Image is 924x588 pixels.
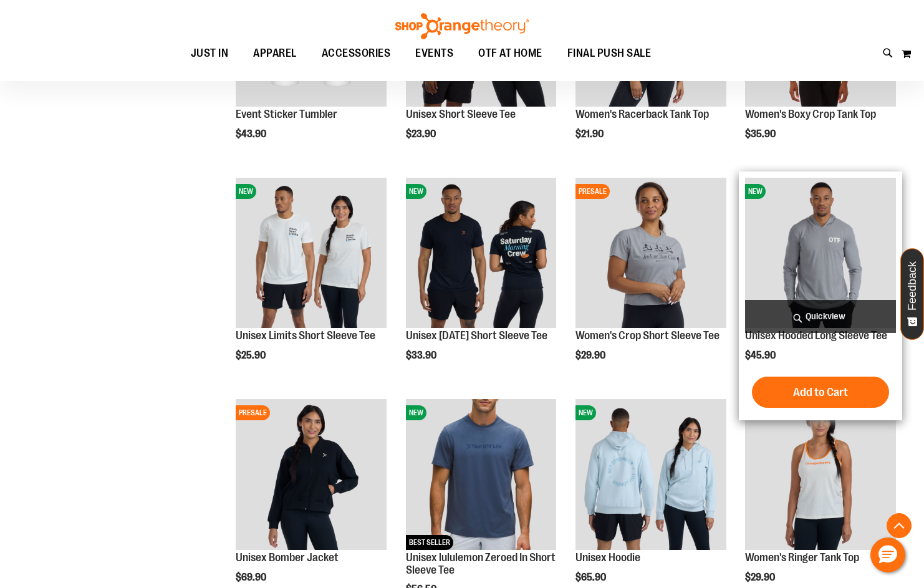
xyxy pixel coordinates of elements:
span: APPAREL [253,39,297,67]
span: $29.90 [745,572,777,583]
a: EVENTS [403,39,466,68]
a: Unisex [DATE] Short Sleeve Tee [406,329,547,342]
img: Shop Orangetheory [393,13,531,39]
img: Unisex lululemon Zeroed In Short Sleeve Tee [406,399,557,550]
span: PRESALE [575,184,610,199]
a: Women's Boxy Crop Tank Top [745,108,876,120]
span: JUST IN [191,39,229,67]
div: product [739,171,902,420]
button: Back To Top [887,513,912,538]
button: Hello, have a question? Let’s chat. [870,537,905,572]
a: Image of Womens Crop TeePRESALE [575,178,726,330]
a: Image of Unisex Hooded LS TeeNEW [745,178,896,330]
span: Add to Cart [793,385,848,399]
span: $21.90 [575,128,605,140]
a: Quickview [745,300,896,333]
span: FINAL PUSH SALE [567,39,652,67]
a: JUST IN [178,39,241,67]
button: Add to Cart [752,377,889,408]
button: Feedback - Show survey [900,248,924,340]
span: $25.90 [236,350,267,361]
img: Image of Womens Crop Tee [575,178,726,329]
a: Women's Racerback Tank Top [575,108,709,120]
span: PRESALE [236,405,270,420]
img: Image of Unisex Saturday Tee [406,178,557,329]
a: Image of Womens Ringer TankNEW [745,399,896,552]
a: Event Sticker Tumbler [236,108,337,120]
a: Unisex Short Sleeve Tee [406,108,516,120]
img: Image of Unisex Hooded LS Tee [745,178,896,329]
span: $43.90 [236,128,268,140]
span: NEW [745,184,766,199]
a: Image of Unisex Saturday TeeNEW [406,178,557,330]
a: Image of Unisex BB Limits TeeNEW [236,178,387,330]
a: Image of Unisex HoodieNEW [575,399,726,552]
a: Image of Unisex Bomber JacketPRESALE [236,399,387,552]
a: Unisex lululemon Zeroed In Short Sleeve Tee [406,551,556,576]
img: Image of Unisex BB Limits Tee [236,178,387,329]
span: NEW [406,405,426,420]
img: Image of Womens Ringer Tank [745,399,896,550]
a: OTF AT HOME [466,39,555,68]
div: product [569,171,733,393]
a: ACCESSORIES [309,39,403,68]
img: Image of Unisex Hoodie [575,399,726,550]
span: Feedback [907,261,918,311]
span: $23.90 [406,128,438,140]
a: Unisex Bomber Jacket [236,551,339,564]
span: ACCESSORIES [322,39,391,67]
span: NEW [236,184,256,199]
a: Unisex Hooded Long Sleeve Tee [745,329,887,342]
span: BEST SELLER [406,535,453,550]
span: OTF AT HOME [478,39,542,67]
span: NEW [575,405,596,420]
a: Unisex Hoodie [575,551,640,564]
span: $69.90 [236,572,268,583]
a: Unisex lululemon Zeroed In Short Sleeve TeeNEWBEST SELLER [406,399,557,552]
span: $29.90 [575,350,607,361]
img: Image of Unisex Bomber Jacket [236,399,387,550]
a: Women's Ringer Tank Top [745,551,859,564]
a: FINAL PUSH SALE [555,39,664,68]
span: $33.90 [406,350,438,361]
span: $45.90 [745,350,777,361]
div: product [229,171,393,393]
span: $35.90 [745,128,777,140]
a: Women's Crop Short Sleeve Tee [575,329,719,342]
a: Unisex Limits Short Sleeve Tee [236,329,375,342]
span: NEW [406,184,426,199]
div: product [400,171,563,393]
span: $65.90 [575,572,608,583]
a: APPAREL [241,39,309,68]
span: EVENTS [415,39,453,67]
